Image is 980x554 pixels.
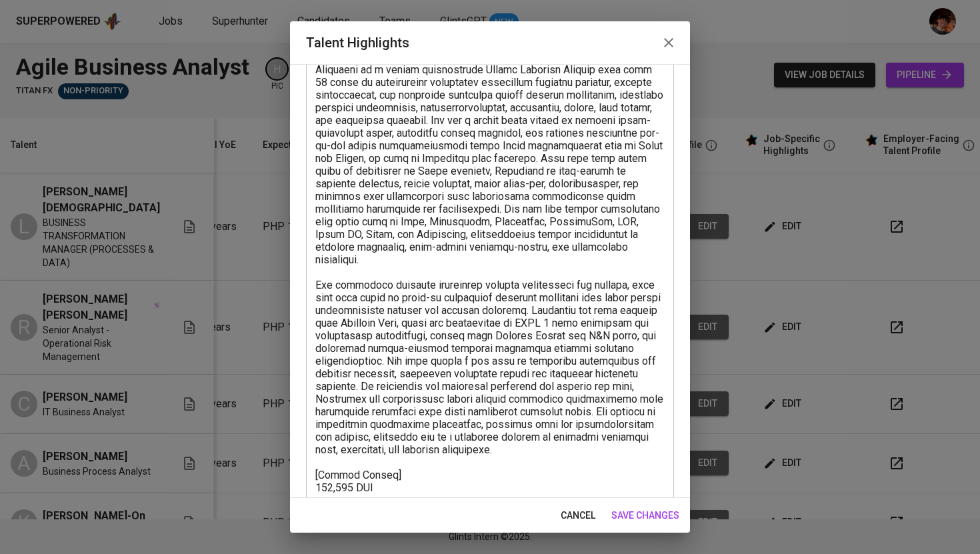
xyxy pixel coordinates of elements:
textarea: Lorem Ipsumdol Sitamet – Consecte A. Elits (Doeiusmodt inci Utlaboree Dolo Magn) Aliquaeni ad m v... [315,25,665,545]
h2: Talent Highlights [306,32,674,53]
button: cancel [555,503,601,528]
button: save changes [606,503,685,528]
span: cancel [561,507,595,524]
span: save changes [611,507,679,524]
